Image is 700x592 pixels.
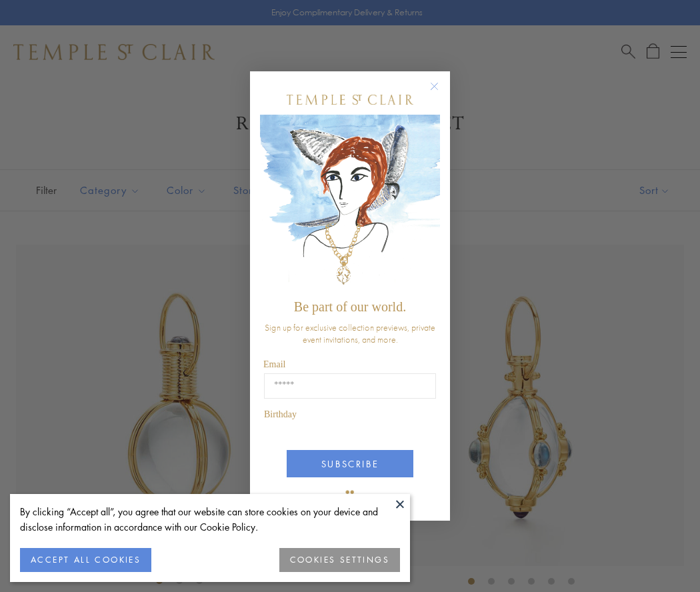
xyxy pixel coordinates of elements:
img: c4a9eb12-d91a-4d4a-8ee0-386386f4f338.jpeg [260,115,440,293]
span: Birthday [264,409,297,419]
button: ACCEPT ALL COOKIES [20,548,151,572]
span: Be part of our world. [294,299,406,314]
img: TSC [337,481,363,507]
button: COOKIES SETTINGS [279,548,400,572]
span: Email [263,359,285,369]
button: SUBSCRIBE [287,450,413,477]
div: By clicking “Accept all”, you agree that our website can store cookies on your device and disclos... [20,504,400,535]
button: Close dialog [433,85,449,101]
span: Sign up for exclusive collection previews, private event invitations, and more. [265,321,435,345]
img: Temple St. Clair [287,95,413,105]
input: Email [264,373,436,399]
